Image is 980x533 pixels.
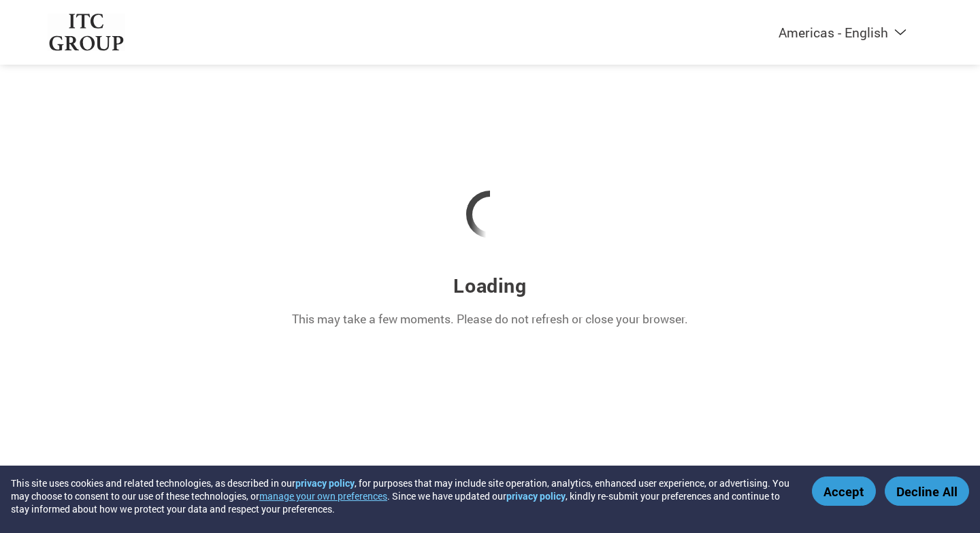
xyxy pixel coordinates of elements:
[295,477,355,489] a: privacy policy
[506,489,566,502] a: privacy policy
[48,14,125,51] img: ITC Group
[292,310,688,328] p: This may take a few moments. Please do not refresh or close your browser.
[259,489,387,502] button: manage your own preferences
[453,272,526,298] h3: Loading
[11,477,792,515] div: This site uses cookies and related technologies, as described in our , for purposes that may incl...
[812,477,876,506] button: Accept
[885,477,969,506] button: Decline All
